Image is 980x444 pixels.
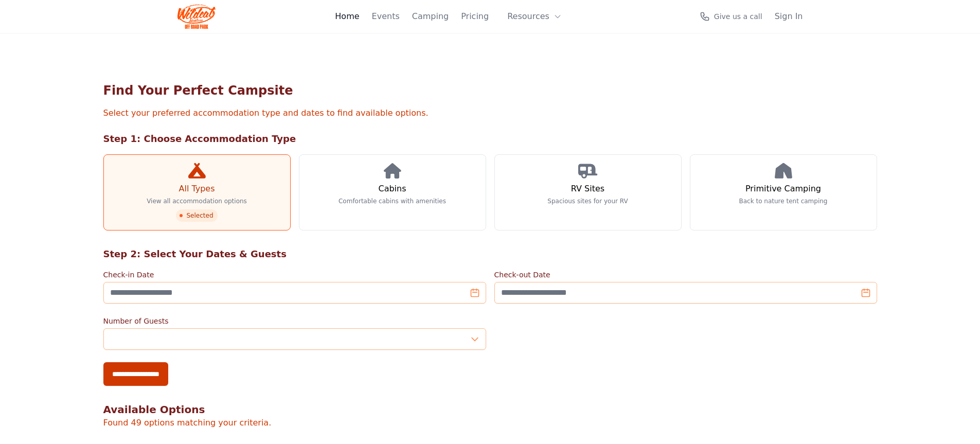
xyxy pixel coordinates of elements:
[412,10,449,23] a: Camping
[103,417,877,429] p: Found 49 options matching your criteria.
[714,11,762,22] span: Give us a call
[494,154,682,230] a: RV Sites Spacious sites for your RV
[461,10,489,23] a: Pricing
[338,197,446,205] p: Comfortable cabins with amenities
[335,10,359,23] a: Home
[103,82,877,99] h1: Find Your Perfect Campsite
[690,154,877,230] a: Primitive Camping Back to nature tent camping
[147,197,247,205] p: View all accommodation options
[372,10,400,23] a: Events
[299,154,486,230] a: Cabins Comfortable cabins with amenities
[177,4,216,29] img: Wildcat Logo
[103,107,877,119] p: Select your preferred accommodation type and dates to find available options.
[547,197,628,205] p: Spacious sites for your RV
[775,10,803,23] a: Sign In
[571,183,604,195] h3: RV Sites
[103,316,486,326] label: Number of Guests
[501,6,568,27] button: Resources
[103,247,877,261] h2: Step 2: Select Your Dates & Guests
[745,183,821,195] h3: Primitive Camping
[103,402,877,417] h2: Available Options
[739,197,828,205] p: Back to nature tent camping
[700,11,762,22] a: Give us a call
[494,270,877,280] label: Check-out Date
[103,132,877,146] h2: Step 1: Choose Accommodation Type
[176,209,217,222] span: Selected
[103,270,486,280] label: Check-in Date
[378,183,406,195] h3: Cabins
[103,154,291,230] a: All Types View all accommodation options Selected
[179,183,215,195] h3: All Types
